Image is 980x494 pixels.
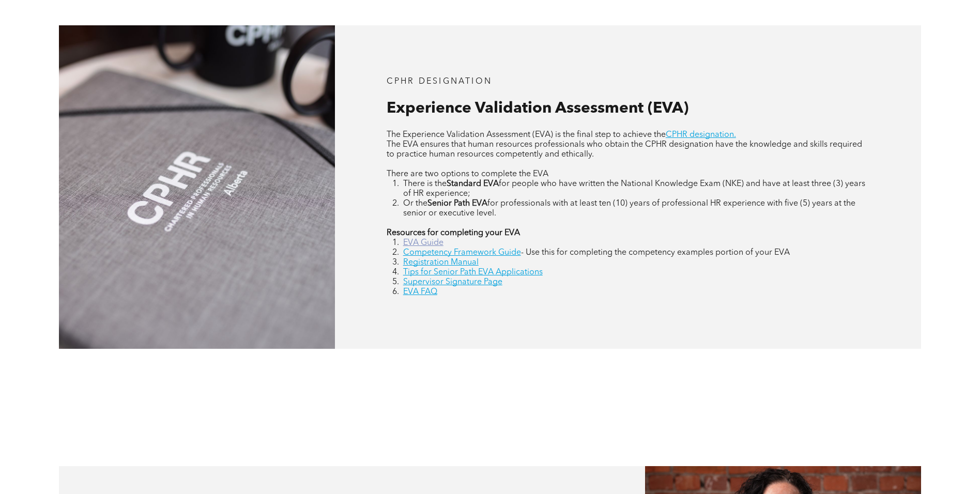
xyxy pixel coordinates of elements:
[387,131,666,139] span: The Experience Validation Assessment (EVA) is the final step to achieve the
[387,101,688,116] span: Experience Validation Assessment (EVA)
[403,288,437,296] a: EVA FAQ
[403,278,502,286] a: Supervisor Signature Page
[387,170,548,178] span: There are two options to complete the EVA
[403,199,427,208] span: Or the
[403,199,855,218] span: for professionals with at least ten (10) years of professional HR experience with five (5) years ...
[666,131,736,139] a: CPHR designation.
[387,141,862,159] span: The EVA ensures that human resources professionals who obtain the CPHR designation have the knowl...
[403,180,447,188] span: There is the
[427,199,487,208] strong: Senior Path EVA
[403,249,521,257] a: Competency Framework Guide
[387,229,520,237] strong: Resources for completing your EVA
[387,78,492,86] span: CPHR DESIGNATION
[403,239,443,247] a: EVA Guide
[447,180,499,188] strong: Standard EVA
[521,249,790,257] span: - Use this for completing the competency examples portion of your EVA
[403,180,865,198] span: for people who have written the National Knowledge Exam (NKE) and have at least three (3) years o...
[403,258,479,267] a: Registration Manual
[403,268,543,276] a: Tips for Senior Path EVA Applications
